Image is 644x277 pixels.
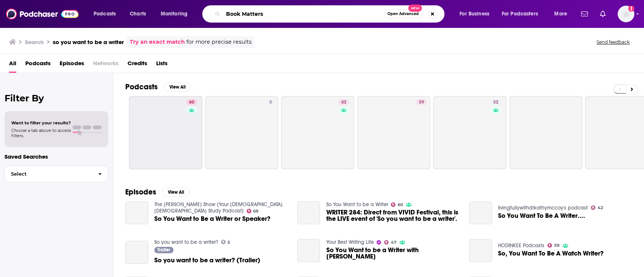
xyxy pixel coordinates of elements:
[186,99,197,105] a: 60
[253,210,258,213] span: 69
[326,201,388,208] a: So You Want to be a Writer
[60,57,84,73] a: Episodes
[498,213,585,219] a: So You Want To Be A Writer....
[186,38,252,46] span: for more precise results
[125,241,148,264] a: So you want to be a writer? (Trailer)
[125,187,156,197] h2: Episodes
[578,8,591,20] a: Show notifications dropdown
[125,8,151,20] a: Charts
[597,8,609,20] a: Show notifications dropdown
[493,99,498,106] span: 32
[326,247,460,260] a: So You Want to be a Writer with Linda Gilden
[554,9,567,19] span: More
[125,82,191,92] a: PodcastsView All
[419,99,424,106] span: 39
[223,8,384,20] input: Search podcasts, credits, & more...
[416,99,427,105] a: 39
[549,8,576,20] button: open menu
[227,241,230,244] span: 5
[129,96,202,169] a: 60
[154,201,283,214] a: The Jeff Cavins Show (Your Catholic Bible Study Podcast)
[498,242,544,249] a: HODINKEE Podcasts
[94,9,116,19] span: Podcasts
[205,96,278,169] a: 5
[502,9,538,19] span: For Podcasters
[157,248,170,252] span: Trailer
[11,128,71,138] span: Choose a tab above to access filters.
[490,99,501,105] a: 32
[326,239,373,245] a: Your Best Writing Life
[387,12,419,16] span: Open Advanced
[9,57,16,73] a: All
[460,9,489,19] span: For Business
[128,57,147,73] a: Credits
[93,57,118,73] span: Networks
[221,240,231,244] a: 5
[594,39,632,45] button: Send feedback
[297,201,320,224] a: WRITER 284: Direct from VIVID Festival, this is the LIVE event of 'So you want to be a writer'.
[384,240,397,245] a: 47
[162,188,189,197] button: View All
[591,205,603,210] a: 42
[433,96,506,169] a: 32
[497,8,549,20] button: open menu
[125,187,189,197] a: EpisodesView All
[398,203,403,207] span: 60
[618,6,634,22] button: Show profile menu
[469,201,492,224] a: So You Want To Be A Writer....
[125,201,148,224] a: So You Want to Be a Writer or Speaker?
[154,216,271,222] span: So You Want to Be a Writer or Speaker?
[628,6,634,12] svg: Add a profile image
[130,38,185,46] a: Try an exact match
[161,9,188,19] span: Monitoring
[5,165,108,182] button: Select
[154,257,260,263] a: So you want to be a writer? (Trailer)
[269,99,272,106] span: 5
[326,209,460,222] a: WRITER 284: Direct from VIVID Festival, this is the LIVE event of 'So you want to be a writer'.
[5,171,92,176] span: Select
[155,8,197,20] button: open menu
[5,93,108,104] h2: Filter By
[164,83,191,92] button: View All
[498,205,588,211] a: livingfullywithdrkathymccoy's podcast
[281,96,354,169] a: 43
[189,99,194,106] span: 60
[391,202,403,207] a: 60
[247,209,259,213] a: 69
[156,57,168,73] a: Lists
[357,96,430,169] a: 39
[6,7,78,21] img: Podchaser - Follow, Share and Rate Podcasts
[338,99,349,105] a: 43
[11,120,71,125] span: Want to filter your results?
[618,6,634,22] img: User Profile
[25,38,44,46] h3: Search
[130,9,146,19] span: Charts
[547,243,559,248] a: 59
[5,153,108,160] p: Saved Searches
[498,250,604,257] a: So, You Want To Be A Watch Writer?
[554,244,559,247] span: 59
[326,247,460,260] span: So You Want to be a Writer with [PERSON_NAME]
[618,6,634,22] span: Logged in as AnnaO
[25,57,51,73] a: Podcasts
[469,239,492,262] a: So, You Want To Be A Watch Writer?
[391,241,397,244] span: 47
[454,8,499,20] button: open menu
[53,38,124,46] h3: so you want to be a writer
[154,239,218,245] a: So you want to be a writer?
[384,9,422,18] button: Open AdvancedNew
[341,99,346,106] span: 43
[266,99,275,105] a: 5
[125,82,158,92] h2: Podcasts
[88,8,126,20] button: open menu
